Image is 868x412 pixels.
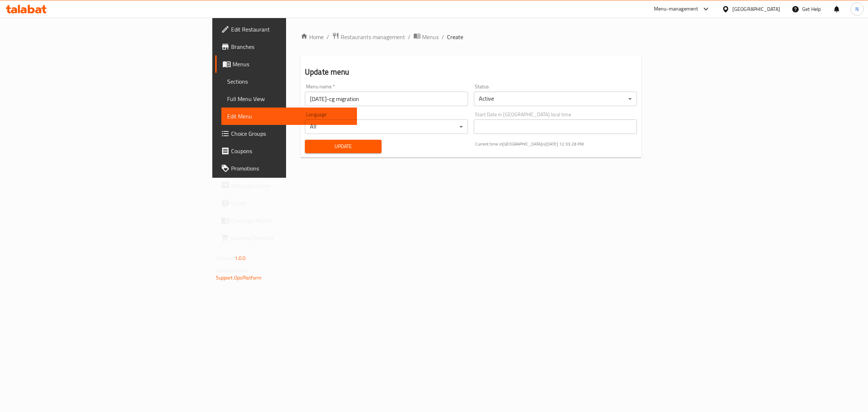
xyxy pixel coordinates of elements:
[227,94,352,103] span: Full Menu View
[216,266,249,275] span: Get support on:
[231,181,352,190] span: Menu disclaimer
[442,33,444,41] li: /
[215,55,357,73] a: Menus
[231,147,352,155] span: Coupons
[215,160,357,177] a: Promotions
[221,108,357,125] a: Edit Menu
[231,164,352,173] span: Promotions
[215,38,357,55] a: Branches
[311,142,376,151] span: Update
[305,140,382,153] button: Update
[332,32,405,42] a: Restaurants management
[732,5,780,13] div: [GEOGRAPHIC_DATA]
[301,32,641,42] nav: breadcrumb
[231,199,352,207] span: Upsell
[216,273,262,282] a: Support.OpsPlatform
[474,92,637,106] div: Active
[215,212,357,229] a: Coverage Report
[231,216,352,225] span: Coverage Report
[305,67,637,77] h2: Update menu
[305,92,468,106] input: Please enter Menu name
[231,234,352,242] span: Grocery Checklist
[475,141,637,147] p: Current time in [GEOGRAPHIC_DATA] is [DATE] 12:33:28 PM
[215,229,357,247] a: Grocery Checklist
[413,32,439,42] a: Menus
[235,253,246,263] span: 1.0.0
[215,142,357,160] a: Coupons
[227,77,352,86] span: Sections
[231,129,352,138] span: Choice Groups
[422,33,439,41] span: Menus
[231,25,352,34] span: Edit Restaurant
[855,5,859,13] span: N
[305,119,468,134] div: All
[654,5,698,13] div: Menu-management
[216,253,234,263] span: Version:
[215,21,357,38] a: Edit Restaurant
[215,194,357,212] a: Upsell
[341,33,405,41] span: Restaurants management
[215,125,357,142] a: Choice Groups
[233,60,352,68] span: Menus
[221,90,357,108] a: Full Menu View
[221,73,357,90] a: Sections
[227,112,352,121] span: Edit Menu
[408,33,410,41] li: /
[447,33,463,41] span: Create
[231,42,352,51] span: Branches
[215,177,357,194] a: Menu disclaimer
